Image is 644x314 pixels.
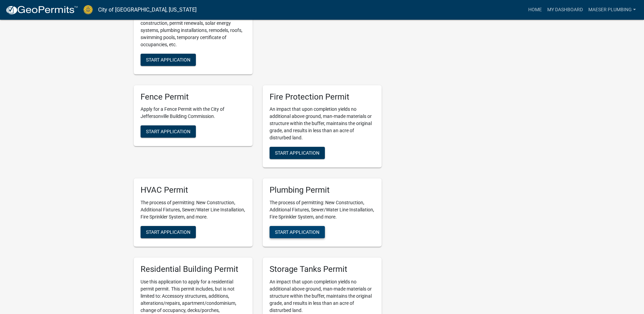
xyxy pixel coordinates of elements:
h5: Fire Protection Permit [270,92,375,102]
button: Start Application [141,226,196,238]
p: An impact that upon completion yields no additional above ground, man-made materials or structure... [270,106,375,141]
a: My Dashboard [545,3,586,16]
span: Start Application [275,150,319,156]
span: Start Application [146,229,190,235]
p: Apply for a Fence Permit with the City of Jeffersonville Building Commission. [141,106,246,120]
img: City of Jeffersonville, Indiana [84,5,93,14]
p: The process of permitting: New Construction, Additional Fixtures, Sewer/Water Line Installation, ... [270,199,375,221]
h5: Fence Permit [141,92,246,102]
button: Start Application [270,147,325,159]
span: Start Application [275,229,319,235]
button: Start Application [141,54,196,66]
button: Start Application [141,125,196,138]
p: An impact that upon completion yields no additional above ground, man-made materials or structure... [270,278,375,314]
a: Maeser Plumbing [586,3,639,16]
button: Start Application [270,226,325,238]
a: Home [526,3,545,16]
span: Start Application [146,57,190,62]
a: City of [GEOGRAPHIC_DATA], [US_STATE] [98,4,197,16]
p: The process of permitting: New Construction, Additional Fixtures, Sewer/Water Line Installation, ... [141,199,246,221]
h5: Plumbing Permit [270,185,375,195]
h5: Residential Building Permit [141,264,246,274]
h5: Storage Tanks Permit [270,264,375,274]
span: Start Application [146,129,190,134]
h5: HVAC Permit [141,185,246,195]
